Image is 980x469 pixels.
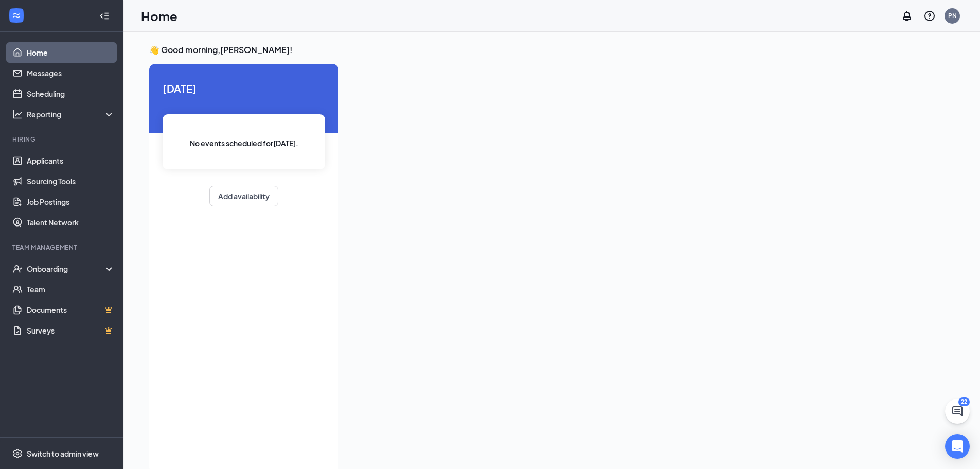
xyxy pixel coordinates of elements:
a: Job Postings [27,192,115,212]
a: DocumentsCrown [27,300,115,320]
svg: ChatActive [951,405,964,418]
div: Switch to admin view [27,448,99,459]
div: Team Management [12,243,113,252]
svg: Settings [12,448,23,459]
div: Open Intercom Messenger [945,434,970,459]
h1: Home [141,7,177,25]
a: Applicants [27,150,115,171]
a: Scheduling [27,83,115,104]
svg: UserCheck [12,264,23,274]
svg: Analysis [12,109,23,119]
svg: Notifications [901,10,913,22]
button: ChatActive [945,399,970,424]
div: 22 [958,397,970,406]
a: Talent Network [27,212,115,233]
button: Add availability [209,186,278,206]
svg: WorkstreamLogo [11,10,22,21]
span: [DATE] [163,80,325,96]
span: No events scheduled for [DATE] . [190,137,298,149]
a: Home [27,42,115,63]
h3: 👋 Good morning, [PERSON_NAME] ! [149,44,923,56]
a: Sourcing Tools [27,171,115,192]
div: Reporting [27,109,115,119]
svg: Collapse [99,11,110,21]
a: Messages [27,63,115,83]
a: Team [27,279,115,300]
div: PN [948,11,957,20]
svg: QuestionInfo [923,10,936,22]
a: SurveysCrown [27,320,115,341]
div: Onboarding [27,264,106,274]
div: Hiring [12,135,113,144]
